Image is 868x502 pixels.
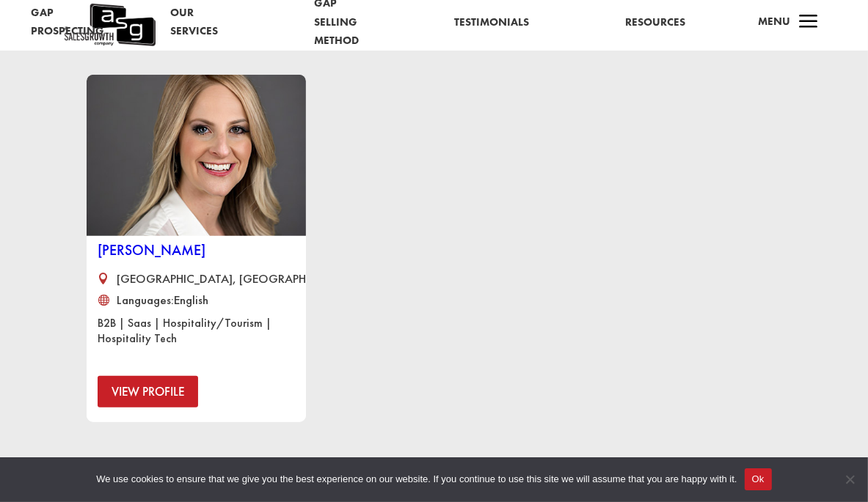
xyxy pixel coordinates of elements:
a: Testimonials [454,13,529,32]
a: Resources [625,13,685,32]
span: Menu [759,14,791,29]
a: [PERSON_NAME] [98,240,205,259]
p: B2B | Saas | Hospitality/Tourism | Hospitality Tech [98,316,295,347]
img: ASG Co. Logo [63,1,156,48]
a: View Profile [98,376,198,407]
a: A Sales Growth Company Logo [63,1,156,48]
span: We use cookies to ensure that we give you the best experience on our website. If you continue to ... [96,472,737,487]
p: English [117,292,295,308]
span: a [795,8,824,37]
button: Ok [745,468,772,490]
span: No [842,472,857,487]
span: Languages [117,292,174,308]
a: Gap Prospecting [31,4,104,41]
a: Our Services [170,4,218,41]
p: [GEOGRAPHIC_DATA], [GEOGRAPHIC_DATA] [117,270,314,287]
span: : [171,292,174,308]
